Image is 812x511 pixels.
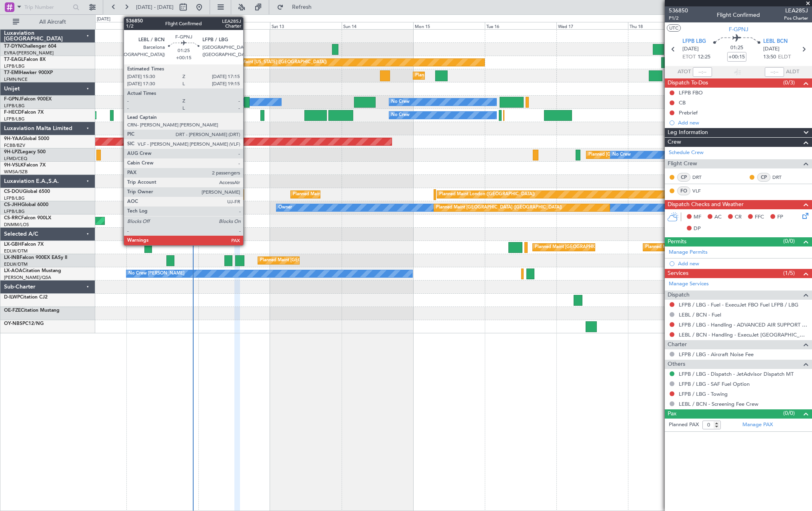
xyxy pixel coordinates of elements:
[4,255,20,260] span: LX-INB
[784,6,808,15] span: LEA285J
[778,53,791,61] span: ELDT
[4,269,22,273] span: LX-AOA
[4,150,46,154] a: 9H-LPZLegacy 500
[668,409,676,419] span: Pax
[4,97,52,102] a: F-GPNJFalcon 900EX
[4,255,67,260] a: LX-INBFalcon 900EX EASy II
[679,301,798,308] a: LFPB / LBG - Fuel - ExecuJet FBO Fuel LFPB / LBG
[4,321,22,326] span: OY-NBS
[4,116,25,122] a: LFPB/LBG
[777,213,783,221] span: FP
[763,53,776,61] span: 13:50
[4,242,22,247] span: LX-GBH
[4,163,46,168] a: 9H-VSLKFalcon 7X
[97,16,110,23] div: [DATE]
[763,45,780,53] span: [DATE]
[669,248,708,257] a: Manage Permits
[679,331,808,338] a: LEBL / BCN - Handling - ExecuJet [GEOGRAPHIC_DATA] [PERSON_NAME]/BCN
[4,50,54,56] a: EVRA/[PERSON_NAME]
[742,421,773,429] a: Manage PAX
[682,38,706,46] span: LFPB LBG
[128,268,184,280] div: No Crew [PERSON_NAME]
[4,136,49,141] a: 9H-YAAGlobal 5000
[682,53,696,61] span: ETOT
[755,213,764,221] span: FFC
[669,149,704,157] a: Schedule Crew
[679,311,721,318] a: LEBL / BCN - Fuel
[4,269,61,273] a: LX-AOACitation Mustang
[285,4,319,10] span: Refresh
[4,308,21,313] span: OE-FZE
[772,174,790,181] a: DRT
[4,136,22,141] span: 9H-YAA
[413,22,485,29] div: Mon 15
[4,44,22,49] span: T7-DYN
[784,15,808,22] span: Pos Charter
[694,213,701,221] span: MF
[535,241,661,253] div: Planned Maint [GEOGRAPHIC_DATA] ([GEOGRAPHIC_DATA])
[4,222,29,228] a: DNMM/LOS
[4,110,44,115] a: F-HECDFalcon 7X
[342,22,413,29] div: Sun 14
[729,25,748,34] span: F-GPNJ
[4,321,44,326] a: OY-NBSPC12/NG
[714,213,722,221] span: AC
[4,202,21,207] span: CS-JHH
[9,16,87,28] button: All Aircraft
[198,22,270,29] div: Fri 12
[678,119,808,126] div: Add new
[730,44,743,52] span: 01:25
[4,261,28,267] a: EDLW/DTM
[4,189,50,194] a: CS-DOUGlobal 6500
[4,142,25,148] a: FCBB/BZV
[668,269,688,278] span: Services
[783,409,795,417] span: (0/0)
[679,401,758,407] a: LEBL / BCN - Screening Fee Crew
[694,225,701,233] span: DP
[4,308,60,313] a: OE-FZECitation Mustang
[669,6,688,15] span: 536850
[668,128,708,137] span: Leg Information
[4,103,25,109] a: LFPB/LBG
[678,260,808,267] div: Add new
[415,70,492,82] div: Planned Maint [GEOGRAPHIC_DATA]
[717,11,760,19] div: Flight Confirmed
[4,110,22,115] span: F-HECD
[783,269,795,277] span: (1/5)
[668,340,687,349] span: Charter
[24,1,70,13] input: Trip Number
[4,97,21,102] span: F-GPNJ
[677,186,690,195] div: FO
[4,216,21,220] span: CS-RRC
[668,237,686,246] span: Permits
[668,138,681,147] span: Crew
[668,159,697,168] span: Flight Crew
[4,248,28,254] a: EDLW/DTM
[4,70,20,75] span: T7-EMI
[270,22,342,29] div: Sat 13
[668,291,690,300] span: Dispatch
[628,22,700,29] div: Thu 18
[786,68,799,76] span: ALDT
[4,63,25,69] a: LFPB/LBG
[669,421,699,429] label: Planned PAX
[176,96,195,108] div: No Crew
[4,242,44,247] a: LX-GBHFalcon 7X
[4,156,27,162] a: LFMD/CEQ
[763,38,788,46] span: LEBL BCN
[679,351,754,358] a: LFPB / LBG - Aircraft Noise Fee
[668,360,685,369] span: Others
[439,188,535,200] div: Planned Maint London ([GEOGRAPHIC_DATA])
[668,78,708,88] span: Dispatch To-Dos
[679,381,750,387] a: LFPB / LBG - SAF Fuel Option
[783,78,795,87] span: (0/3)
[679,89,703,96] div: LFPB FBO
[4,150,20,154] span: 9H-LPZ
[4,208,25,214] a: LFPB/LBG
[556,22,628,29] div: Wed 17
[757,173,770,182] div: CP
[260,254,386,267] div: Planned Maint [GEOGRAPHIC_DATA] ([GEOGRAPHIC_DATA])
[4,189,23,194] span: CS-DOU
[4,44,56,49] a: T7-DYNChallenger 604
[4,163,24,168] span: 9H-VSLK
